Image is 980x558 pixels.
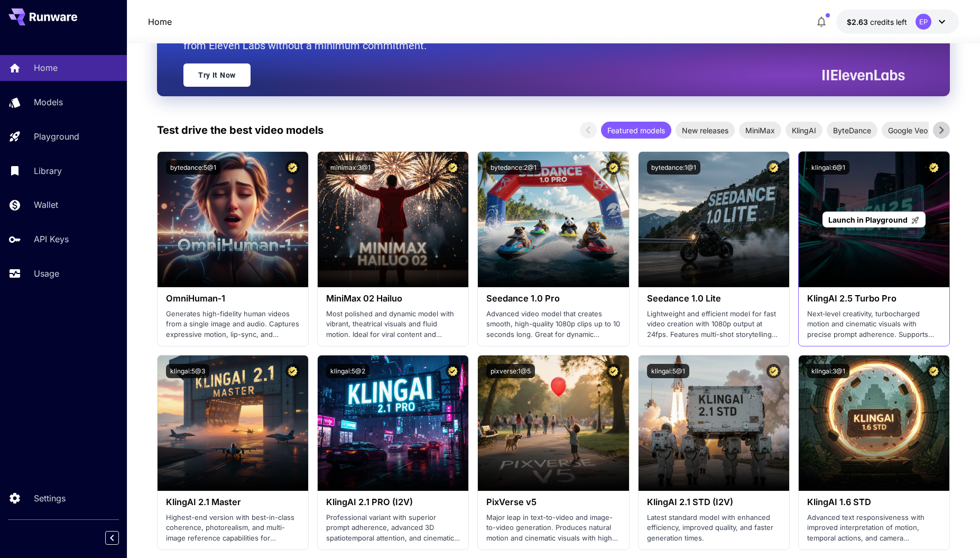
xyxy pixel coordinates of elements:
button: Certified Model – Vetted for best performance and includes a commercial license. [927,160,941,175]
p: Next‑level creativity, turbocharged motion and cinematic visuals with precise prompt adherence. S... [807,309,941,340]
h3: KlingAI 2.1 STD (I2V) [647,497,781,507]
div: New releases [676,122,735,139]
div: EP [916,14,931,30]
div: Featured models [601,122,671,139]
span: New releases [676,125,735,136]
img: alt [158,355,308,491]
img: alt [478,152,628,287]
p: Highest-end version with best-in-class coherence, photorealism, and multi-image reference capabil... [166,513,300,544]
button: Certified Model – Vetted for best performance and includes a commercial license. [446,364,460,378]
span: ByteDance [827,125,877,136]
button: Certified Model – Vetted for best performance and includes a commercial license. [285,364,300,378]
p: Major leap in text-to-video and image-to-video generation. Produces natural motion and cinematic ... [486,513,620,544]
h3: MiniMax 02 Hailuo [326,294,460,304]
button: bytedance:5@1 [166,160,220,175]
p: Playground [34,130,79,143]
p: Lightweight and efficient model for fast video creation with 1080p output at 24fps. Features mult... [647,309,781,340]
p: Advanced text responsiveness with improved interpretation of motion, temporal actions, and camera... [807,513,941,544]
button: pixverse:1@5 [486,364,535,378]
p: Home [34,61,58,74]
span: KlingAI [785,125,822,136]
p: Generates high-fidelity human videos from a single image and audio. Captures expressive motion, l... [166,309,300,340]
img: alt [639,152,789,287]
img: alt [318,355,468,491]
button: Certified Model – Vetted for best performance and includes a commercial license. [766,364,781,378]
span: Google Veo [882,125,934,136]
div: Google Veo [882,122,934,139]
img: alt [158,152,308,287]
div: MiniMax [739,122,781,139]
a: Launch in Playground [822,212,926,228]
div: $2.62979 [847,16,907,28]
button: bytedance:1@1 [647,160,700,175]
img: alt [799,355,949,491]
button: $2.62979EP [836,10,959,34]
img: alt [318,152,468,287]
h3: Seedance 1.0 Lite [647,294,781,304]
button: Certified Model – Vetted for best performance and includes a commercial license. [606,364,621,378]
div: Collapse sidebar [113,528,127,547]
button: Certified Model – Vetted for best performance and includes a commercial license. [446,160,460,175]
button: klingai:3@1 [807,364,849,378]
button: Certified Model – Vetted for best performance and includes a commercial license. [766,160,781,175]
button: Certified Model – Vetted for best performance and includes a commercial license. [927,364,941,378]
p: Library [34,164,62,177]
button: bytedance:2@1 [486,160,541,175]
button: Collapse sidebar [105,531,119,545]
a: Try It Now [183,63,251,87]
button: klingai:6@1 [807,160,849,175]
button: minimax:3@1 [326,160,375,175]
h3: KlingAI 2.1 PRO (I2V) [326,497,460,507]
nav: breadcrumb [148,15,172,28]
div: KlingAI [785,122,822,139]
button: Certified Model – Vetted for best performance and includes a commercial license. [606,160,621,175]
p: Models [34,96,63,108]
span: MiniMax [739,125,781,136]
p: Usage [34,267,59,280]
a: Home [148,15,172,28]
span: Launch in Playground [828,215,908,224]
p: Advanced video model that creates smooth, high-quality 1080p clips up to 10 seconds long. Great f... [486,309,620,340]
h3: KlingAI 2.5 Turbo Pro [807,294,941,304]
button: klingai:5@2 [326,364,369,378]
p: Settings [34,492,66,505]
button: klingai:5@1 [647,364,689,378]
h3: PixVerse v5 [486,497,620,507]
button: Certified Model – Vetted for best performance and includes a commercial license. [285,160,300,175]
span: credits left [870,17,907,26]
img: alt [639,355,789,491]
span: $2.63 [847,17,870,26]
p: Latest standard model with enhanced efficiency, improved quality, and faster generation times. [647,513,781,544]
h3: Seedance 1.0 Pro [486,294,620,304]
p: Professional variant with superior prompt adherence, advanced 3D spatiotemporal attention, and ci... [326,513,460,544]
h3: OmniHuman‑1 [166,294,300,304]
h3: KlingAI 1.6 STD [807,497,941,507]
p: API Keys [34,233,69,245]
div: ByteDance [827,122,877,139]
p: Most polished and dynamic model with vibrant, theatrical visuals and fluid motion. Ideal for vira... [326,309,460,340]
p: Wallet [34,198,58,211]
img: alt [478,355,628,491]
p: Test drive the best video models [157,122,323,138]
h3: KlingAI 2.1 Master [166,497,300,507]
button: klingai:5@3 [166,364,209,378]
span: Featured models [601,125,671,136]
